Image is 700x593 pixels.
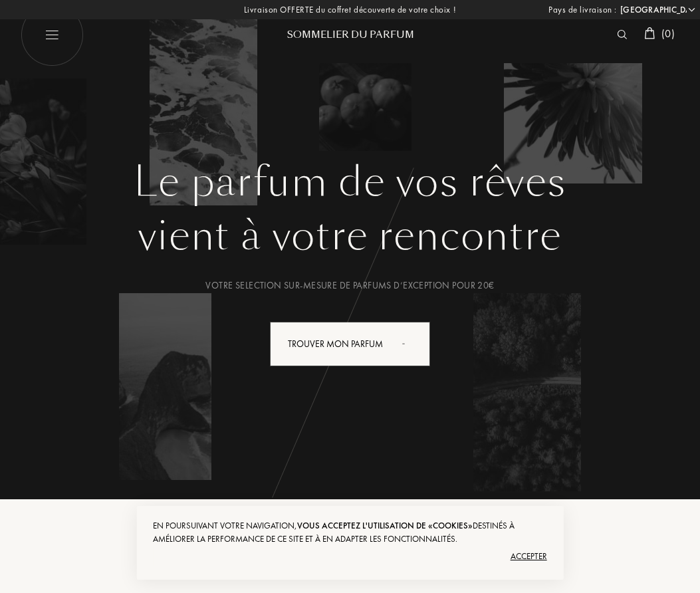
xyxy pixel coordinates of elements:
div: Votre selection sur-mesure de parfums d’exception pour 20€ [30,279,670,293]
span: vous acceptez l'utilisation de «cookies» [297,520,473,531]
a: Trouver mon parfumanimation [260,322,440,366]
img: burger_white.png [20,3,83,66]
div: En poursuivant votre navigation, destinés à améliorer la performance de ce site et à en adapter l... [153,519,546,546]
img: cart_white.svg [644,27,655,39]
span: ( 0 ) [661,27,675,41]
div: Trouver mon parfum [270,322,430,366]
h1: Le parfum de vos rêves [30,158,670,206]
img: search_icn_white.svg [617,30,627,39]
span: Pays de livraison : [548,3,617,17]
div: Accepter [153,546,546,567]
div: animation [398,330,424,356]
div: vient à votre rencontre [30,206,670,266]
div: Sommelier du Parfum [271,28,430,42]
